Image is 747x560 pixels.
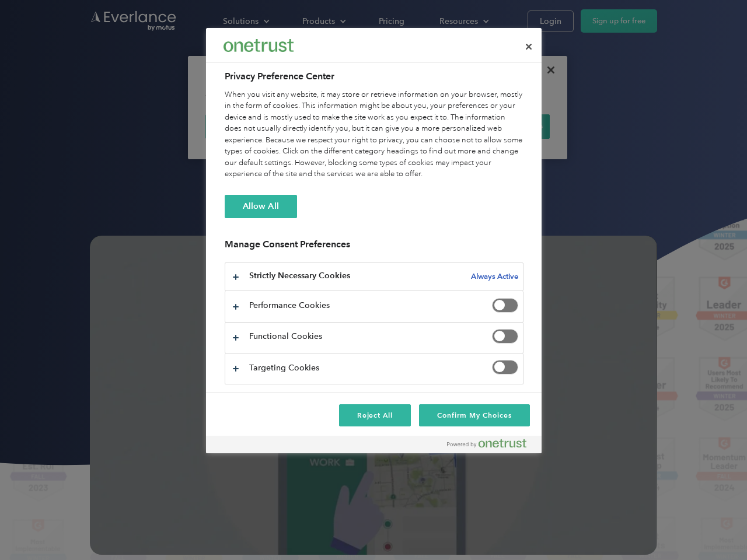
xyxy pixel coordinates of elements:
[206,28,542,453] div: Privacy Preference Center
[225,239,523,257] h3: Manage Consent Preferences
[339,404,411,426] button: Reject All
[224,34,294,57] div: Everlance
[447,439,536,453] a: Powered by OneTrust Opens in a new Tab
[225,69,523,83] h2: Privacy Preference Center
[516,34,542,60] button: Close
[419,404,529,426] button: Confirm My Choices
[224,39,294,51] img: Everlance
[206,28,542,453] div: Preference center
[447,439,526,448] img: Powered by OneTrust Opens in a new Tab
[225,195,297,218] button: Allow All
[225,89,523,180] div: When you visit any website, it may store or retrieve information on your browser, mostly in the f...
[86,69,144,94] input: Submit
